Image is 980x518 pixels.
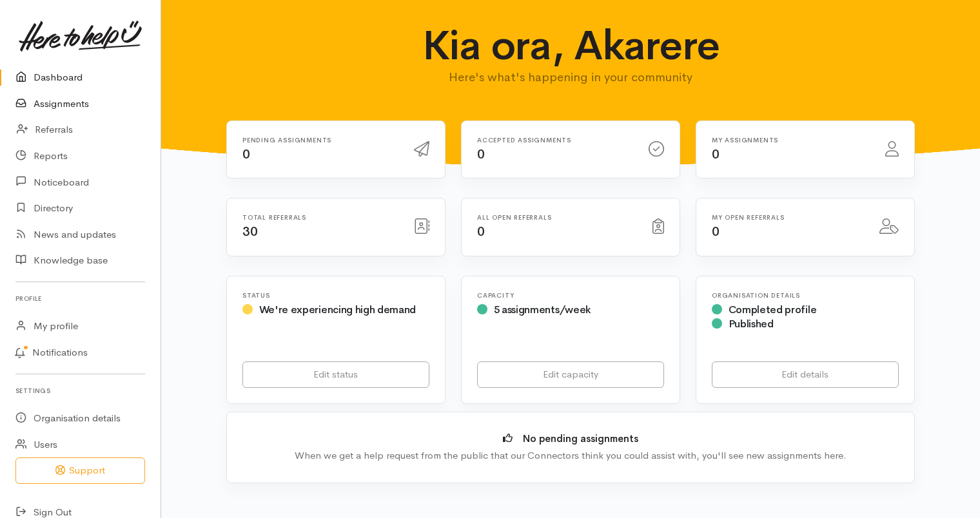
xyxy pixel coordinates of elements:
[382,68,760,86] p: Here's what's happening in your community
[477,214,637,221] h6: All open referrals
[242,146,250,162] span: 0
[494,303,591,316] span: 5 assignments/week
[242,224,257,240] span: 30
[15,290,145,307] h6: Profile
[477,361,664,388] a: Edit capacity
[729,317,774,331] span: Published
[15,382,145,399] h6: Settings
[712,137,870,144] h6: My assignments
[242,361,429,388] a: Edit status
[15,457,145,484] button: Support
[712,224,720,240] span: 0
[712,361,899,388] a: Edit details
[242,137,398,144] h6: Pending assignments
[477,224,485,240] span: 0
[712,214,864,221] h6: My open referrals
[242,292,429,299] h6: Status
[242,214,398,221] h6: Total referrals
[712,292,899,299] h6: Organisation Details
[259,303,416,316] span: We're experiencing high demand
[712,146,720,162] span: 0
[477,292,664,299] h6: Capacity
[246,448,895,463] div: When we get a help request from the public that our Connectors think you could assist with, you'l...
[382,23,760,68] h1: Kia ora, Akarere
[477,146,485,162] span: 0
[729,303,817,316] span: Completed profile
[523,432,638,445] b: No pending assignments
[477,137,633,144] h6: Accepted assignments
